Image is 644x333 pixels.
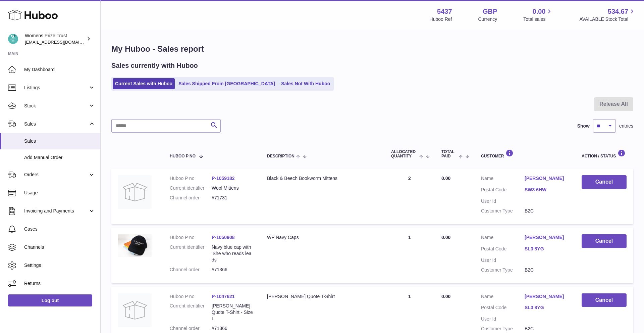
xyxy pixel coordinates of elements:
a: [PERSON_NAME] [525,175,568,182]
span: Stock [24,103,88,109]
dt: User Id [481,198,525,204]
span: [EMAIL_ADDRESS][DOMAIN_NAME] [25,39,99,45]
span: 0.00 [441,294,450,299]
dd: #71366 [212,267,254,273]
dd: Navy blue cap with 'She who reads leads' [212,244,254,263]
span: Returns [24,280,95,287]
dt: Name [481,293,525,301]
div: WP Navy Caps [267,234,378,241]
a: SW3 6HW [525,187,568,193]
dt: User Id [481,316,525,322]
img: 54371754924356.jpg [118,234,152,257]
strong: 5437 [437,7,452,16]
dd: B2C [525,267,568,273]
img: no-photo.jpg [118,293,152,327]
a: 534.67 AVAILABLE Stock Total [579,7,636,22]
dt: Channel order [170,195,212,201]
a: P-1047621 [212,294,235,299]
span: Description [267,154,294,158]
dt: Current identifier [170,244,212,263]
span: 0.00 [533,7,546,16]
dd: B2C [525,326,568,332]
span: 534.67 [608,7,628,16]
div: Customer [481,149,568,158]
dd: [PERSON_NAME] Quote T-Shirt - Size L [212,303,254,322]
span: 0.00 [441,176,450,181]
a: P-1050908 [212,235,235,240]
dt: Name [481,175,525,183]
dd: #71366 [212,325,254,332]
dt: Postal Code [481,246,525,254]
span: Orders [24,172,88,178]
div: Huboo Ref [430,16,452,22]
dt: Customer Type [481,326,525,332]
span: Cases [24,226,95,232]
dt: Customer Type [481,208,525,214]
a: P-1059182 [212,176,235,181]
a: Current Sales with Huboo [113,78,175,89]
div: Currency [478,16,497,22]
span: 0.00 [441,235,450,240]
span: Channels [24,244,95,250]
dt: Huboo P no [170,234,212,241]
span: Listings [24,85,88,91]
div: [PERSON_NAME] Quote T-Shirt [267,293,378,300]
button: Cancel [582,175,627,189]
a: [PERSON_NAME] [525,293,568,300]
span: Add Manual Order [24,154,95,161]
dt: Name [481,234,525,242]
dt: Channel order [170,325,212,332]
span: Usage [24,190,95,196]
div: Black & Beech Bookworm Mittens [267,175,378,182]
span: ALLOCATED Quantity [391,150,418,158]
dt: Customer Type [481,267,525,273]
dt: Huboo P no [170,293,212,300]
a: Sales Not With Huboo [279,78,332,89]
span: Huboo P no [170,154,196,158]
span: Sales [24,138,95,144]
dt: Postal Code [481,304,525,313]
span: My Dashboard [24,66,95,73]
button: Cancel [582,293,627,307]
a: [PERSON_NAME] [525,234,568,241]
td: 1 [384,228,435,283]
img: info@womensprizeforfiction.co.uk [8,34,18,44]
dt: User Id [481,257,525,264]
button: Cancel [582,234,627,248]
a: Sales Shipped From [GEOGRAPHIC_DATA] [176,78,277,89]
dt: Channel order [170,267,212,273]
dt: Postal Code [481,187,525,195]
dd: Wool Mittens [212,185,254,191]
span: Sales [24,121,88,127]
a: SL3 8YG [525,246,568,252]
div: Action / Status [582,149,627,158]
label: Show [577,123,590,129]
span: Total sales [523,16,553,22]
div: Womens Prize Trust [25,33,85,45]
td: 2 [384,169,435,224]
strong: GBP [483,7,497,16]
span: Invoicing and Payments [24,208,88,214]
h1: My Huboo - Sales report [111,44,633,54]
span: entries [619,123,633,129]
span: Settings [24,262,95,269]
span: Total paid [441,150,457,158]
a: SL3 8YG [525,304,568,311]
dt: Current identifier [170,303,212,322]
a: 0.00 Total sales [523,7,553,22]
dt: Huboo P no [170,175,212,182]
dt: Current identifier [170,185,212,191]
img: no-photo.jpg [118,175,152,209]
dd: #71731 [212,195,254,201]
a: Log out [8,294,92,306]
dd: B2C [525,208,568,214]
span: AVAILABLE Stock Total [579,16,636,22]
h2: Sales currently with Huboo [111,61,198,70]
